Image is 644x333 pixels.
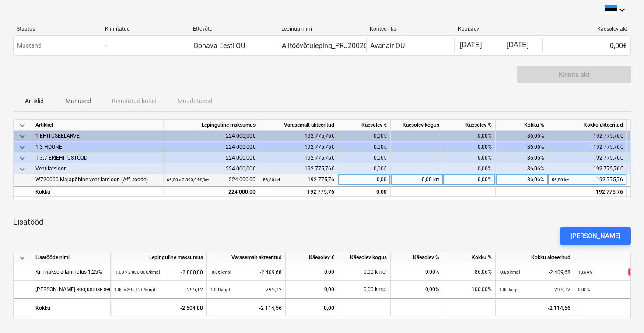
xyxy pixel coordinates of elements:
p: Mustand [17,41,42,50]
div: 192 775,76€ [548,142,627,153]
small: -0,86 kmpl [499,270,520,274]
div: 192 775,76€ [259,153,338,163]
div: 0,00€ [338,142,391,153]
small: 66,00 × 3 393,94€ / krt [167,177,209,182]
div: 192 775,76 [548,186,627,197]
small: 1,00 kmpl [210,287,230,292]
div: 192 775,76€ [548,163,627,174]
div: 1.3.7 ERIEHITUSTÖÖD [35,153,159,163]
div: -2 504,88 [111,298,207,316]
div: -2 409,68 [210,263,282,281]
div: 0,00€ [338,131,391,142]
div: Käesolev % [443,120,496,131]
span: keyboard_arrow_down [17,153,28,163]
div: 192 775,76 [552,174,623,185]
div: 0,00% [391,281,443,298]
div: 86,06% [496,163,548,174]
div: 0,00 [338,186,391,197]
div: [PERSON_NAME] [570,230,620,242]
div: Kokku akteeritud [548,120,627,131]
div: W720000 Majapõhine ventilatsioon (Aff. toode) [35,174,159,185]
div: 224 000,00€ [163,142,259,153]
div: Lepingu nimi [281,26,363,32]
div: Konteeri kui [370,26,451,32]
small: -0,86 kmpl [210,270,231,274]
p: Manused [66,97,91,106]
small: 1,00 kmpl [499,287,518,292]
small: 1,00 × 295,12€ / kmpl [114,287,155,292]
div: Bonava Eesti OÜ [194,42,245,50]
div: 0,00 [289,281,334,298]
div: Staatus [17,26,98,32]
div: 295,12 [114,281,203,298]
div: Käesolev € [286,252,338,263]
div: 295,12 [499,281,570,298]
div: 0,00€ [338,163,391,174]
div: Varasemalt akteeritud [207,252,286,263]
div: -2 114,56 [207,298,286,316]
span: keyboard_arrow_down [17,131,28,142]
div: 0,00% [443,174,496,185]
div: 86,06% [443,263,496,281]
div: -2 800,00 [114,263,203,281]
div: 1.3 HOONE [35,142,159,153]
div: -2 114,56 [496,298,574,316]
div: 224 000,00€ [163,131,259,142]
div: 192 775,76 [263,187,334,198]
div: - [499,43,505,48]
div: 86,06% [496,131,548,142]
div: - [391,131,443,142]
div: Kokku % [496,120,548,131]
div: Kuupäev [458,26,539,32]
div: Käesolev % [391,252,443,263]
div: 1 EHITUSEELARVE [35,131,159,142]
div: Varasemalt akteeritud [259,120,338,131]
div: 0,00€ [542,38,630,52]
div: Katuse soojustuse sees torustiku isoleerimine armaflexiga [35,281,196,298]
div: 224 000,00 [167,187,255,198]
div: 0,00% [391,263,443,281]
div: Lepinguline maksumus [111,252,207,263]
div: Kokku [32,298,111,316]
span: keyboard_arrow_down [17,164,28,174]
div: Kokku [32,186,163,197]
input: Algus [458,39,499,52]
small: 0,00% [578,287,590,292]
span: keyboard_arrow_down [17,120,28,131]
div: Kinnitatud [105,26,186,32]
div: 0,00% [443,153,496,163]
div: Käesolev kogus [391,120,443,131]
div: 192 775,76€ [548,131,627,142]
div: Ventilatsioon [35,163,159,174]
small: 56,80 krt [263,177,280,182]
div: Kokku akteeritud [496,252,574,263]
small: 13,94% [578,270,592,274]
div: 192 775,76€ [548,153,627,163]
div: 0,00 krt [391,174,443,185]
div: 0,00€ [338,153,391,163]
div: 0,00% [443,131,496,142]
div: Avanair OÜ [370,42,405,50]
div: 0,00 kmpl [338,263,391,281]
div: 0,00 [338,174,391,185]
i: keyboard_arrow_down [617,5,627,15]
div: - [391,163,443,174]
div: 0,00% [443,142,496,153]
div: 224 000,00 [167,174,255,185]
input: Lõpp [505,39,546,52]
div: 86,06% [496,142,548,153]
div: 192 775,76€ [259,131,338,142]
div: Lepinguline maksumus [163,120,259,131]
div: Ettevõte [193,26,274,32]
div: 86,06% [496,174,548,185]
small: -1,00 × 2 800,00€ / kmpl [114,270,160,274]
small: 56,80 krt [552,177,569,182]
div: 224 000,00€ [163,153,259,163]
div: 192 775,76 [263,174,334,185]
span: keyboard_arrow_down [17,142,28,153]
div: 0,00 [286,298,338,316]
div: 0,00% [443,163,496,174]
div: Käesolev akt [546,26,627,32]
div: Lisatööde nimi [32,252,111,263]
div: 192 775,76€ [259,142,338,153]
